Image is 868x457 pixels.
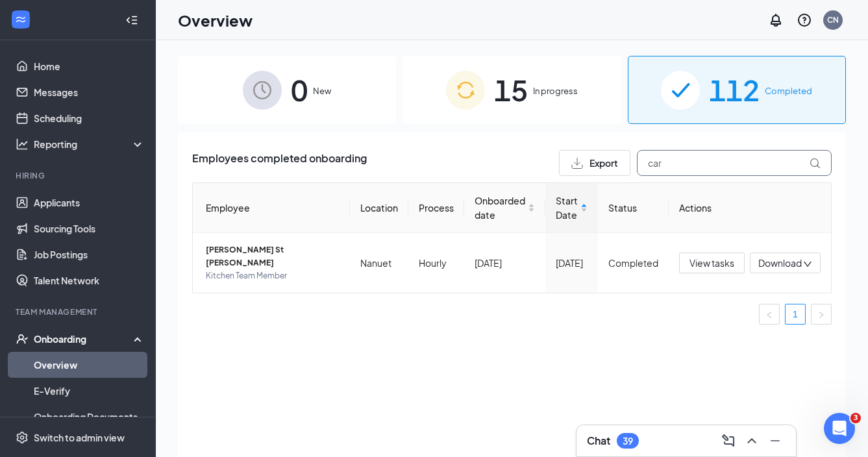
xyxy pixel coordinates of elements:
[313,84,331,97] span: New
[291,68,308,112] span: 0
[34,332,134,345] div: Onboarding
[824,413,855,444] iframe: Intercom live chat
[16,170,142,181] div: Hiring
[803,260,812,269] span: down
[559,150,630,176] button: Export
[689,256,734,270] span: View tasks
[759,304,780,325] button: left
[608,256,658,270] div: Completed
[464,183,545,233] th: Onboarded date
[817,311,825,319] span: right
[721,433,736,449] svg: ComposeMessage
[759,304,780,325] li: Previous Page
[34,267,145,293] a: Talent Network
[193,183,350,233] th: Employee
[785,304,806,325] li: 1
[16,431,29,444] svg: Settings
[786,304,805,324] a: 1
[34,431,125,444] div: Switch to admin view
[350,183,408,233] th: Location
[598,183,669,233] th: Status
[34,378,145,404] a: E-Verify
[16,138,29,151] svg: Analysis
[718,430,739,451] button: ComposeMessage
[475,193,525,222] span: Onboarded date
[850,413,861,423] span: 3
[408,183,464,233] th: Process
[811,304,832,325] li: Next Page
[494,68,528,112] span: 15
[34,138,145,151] div: Reporting
[178,9,253,31] h1: Overview
[797,12,812,28] svg: QuestionInfo
[192,150,367,176] span: Employees completed onboarding
[206,243,340,269] span: [PERSON_NAME] St [PERSON_NAME]
[765,430,786,451] button: Minimize
[34,53,145,79] a: Home
[637,150,832,176] input: Search by Name, Job Posting, or Process
[767,433,783,449] svg: Minimize
[16,306,142,317] div: Team Management
[34,404,145,430] a: Onboarding Documents
[758,256,802,270] span: Download
[556,256,588,270] div: [DATE]
[34,216,145,241] a: Sourcing Tools
[34,352,145,378] a: Overview
[827,14,839,25] div: CN
[587,434,610,448] h3: Chat
[744,433,760,449] svg: ChevronUp
[408,233,464,293] td: Hourly
[765,311,773,319] span: left
[741,430,762,451] button: ChevronUp
[350,233,408,293] td: Nanuet
[679,253,745,273] button: View tasks
[14,13,27,26] svg: WorkstreamLogo
[765,84,812,97] span: Completed
[34,105,145,131] a: Scheduling
[16,332,29,345] svg: UserCheck
[623,436,633,447] div: 39
[206,269,340,282] span: Kitchen Team Member
[768,12,784,28] svg: Notifications
[709,68,760,112] span: 112
[34,241,145,267] a: Job Postings
[125,14,138,27] svg: Collapse
[811,304,832,325] button: right
[589,158,618,167] span: Export
[669,183,831,233] th: Actions
[556,193,578,222] span: Start Date
[533,84,578,97] span: In progress
[34,79,145,105] a: Messages
[475,256,535,270] div: [DATE]
[34,190,145,216] a: Applicants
